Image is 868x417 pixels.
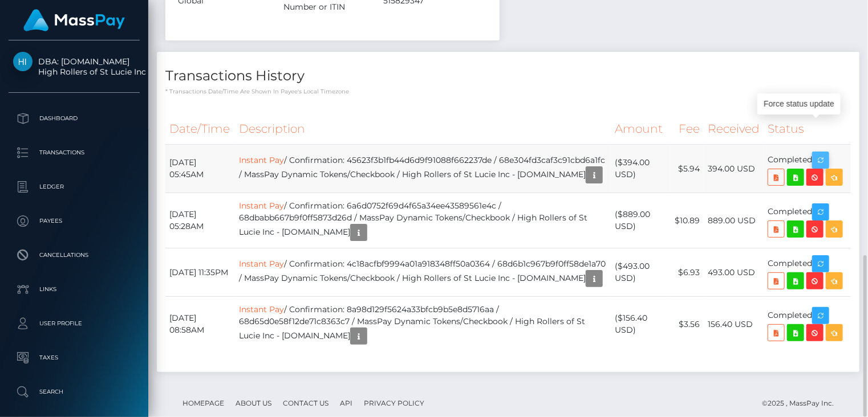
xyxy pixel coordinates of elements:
td: $5.94 [671,145,704,193]
td: / Confirmation: 8a98d129f5624a33bfcb9b5e8d5716aa / 68d65d0e58f12de71c8363c7 / MassPay Dynamic Tok... [235,297,611,352]
td: 394.00 USD [704,145,764,193]
td: [DATE] 11:35PM [165,248,235,297]
a: Instant Pay [239,259,284,269]
td: / Confirmation: 4c18acfbf9994a01a918348ff50a0364 / 68d6b1c967b9f0ff58de1a70 / MassPay Dynamic Tok... [235,248,611,297]
p: Links [13,281,135,298]
p: * Transactions date/time are shown in payee's local timezone [165,87,851,96]
a: Instant Pay [239,304,284,314]
p: Search [13,383,135,400]
td: 493.00 USD [704,248,764,297]
th: Description [235,113,611,145]
td: Completed [764,193,851,248]
td: Completed [764,248,851,297]
td: $6.93 [671,248,704,297]
a: Ledger [9,173,140,201]
a: Transactions [9,138,140,167]
td: Completed [764,145,851,193]
a: Links [9,275,140,304]
p: Taxes [13,349,135,366]
a: User Profile [9,309,140,338]
a: Payees [9,207,140,235]
a: Instant Pay [239,201,284,211]
th: Date/Time [165,113,235,145]
img: High Rollers of St Lucie Inc [13,52,33,71]
td: $3.56 [671,297,704,352]
p: Payees [13,212,135,230]
th: Status [764,113,851,145]
td: [DATE] 05:45AM [165,145,235,193]
td: ($493.00 USD) [611,248,671,297]
td: ($156.40 USD) [611,297,671,352]
a: Contact Us [278,394,333,412]
p: Dashboard [13,110,135,127]
td: ($394.00 USD) [611,145,671,193]
td: [DATE] 05:28AM [165,193,235,248]
a: About Us [231,394,276,412]
p: Cancellations [13,247,135,264]
p: User Profile [13,315,135,332]
img: MassPay Logo [23,9,125,31]
a: Taxes [9,344,140,372]
td: 156.40 USD [704,297,764,352]
td: [DATE] 08:58AM [165,297,235,352]
p: Ledger [13,178,135,195]
a: Homepage [178,394,229,412]
a: Instant Pay [239,155,284,165]
a: Cancellations [9,241,140,269]
th: Fee [671,113,704,145]
th: Received [704,113,764,145]
div: © 2025 , MassPay Inc. [762,397,842,410]
td: ($889.00 USD) [611,193,671,248]
td: 889.00 USD [704,193,764,248]
th: Amount [611,113,671,145]
td: Completed [764,297,851,352]
h4: Transactions History [165,66,851,86]
p: Transactions [13,144,135,161]
td: / Confirmation: 45623f3b1fb44d6d9f91088f662237de / 68e304fd3caf3c91cbd6a1fc / MassPay Dynamic Tok... [235,145,611,193]
td: $10.89 [671,193,704,248]
td: / Confirmation: 6a6d0752f69d4f65a34ee43589561e4c / 68dbabb667b9f0ff5873d26d / MassPay Dynamic Tok... [235,193,611,248]
a: Dashboard [9,104,140,133]
div: Force status update [757,93,841,115]
span: DBA: [DOMAIN_NAME] High Rollers of St Lucie Inc [9,56,140,77]
a: Search [9,378,140,406]
a: API [335,394,357,412]
a: Privacy Policy [359,394,429,412]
